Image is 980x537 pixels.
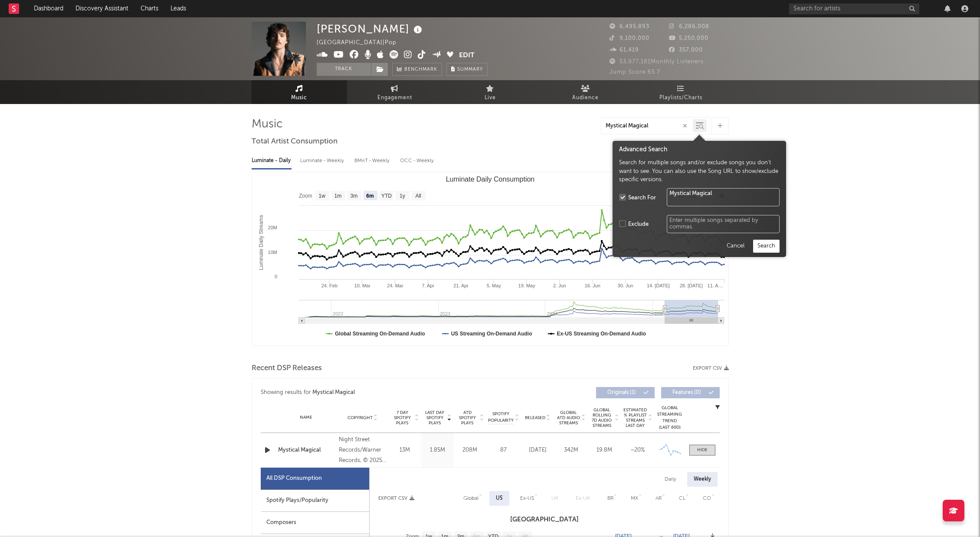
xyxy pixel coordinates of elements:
[453,283,469,288] text: 21. Apr
[669,47,703,53] span: 357,000
[391,410,414,426] span: 7 Day Spotify Plays
[451,331,532,337] text: US Streaming On-Demand Audio
[354,153,391,168] div: BMAT - Weekly
[610,36,649,41] span: 9,100,000
[334,193,341,199] text: 1m
[646,283,669,288] text: 14. [DATE]
[339,435,386,466] div: Night Street Records/Warner Records, © 2025 Warner Records Inc.
[258,215,264,270] text: Luminate Daily Streams
[347,415,373,420] span: Copyright
[596,387,655,398] button: Originals(1)
[486,283,501,288] text: 5. May
[617,283,633,288] text: 30. Jun
[400,153,435,168] div: OCC - Weekly
[631,493,638,504] div: MX
[707,283,723,288] text: 11. A…
[488,446,519,455] div: 87
[628,194,656,202] div: Search For
[252,363,322,374] span: Recent DSP Releases
[619,159,780,184] div: Search for multiple songs and/or exclude songs you don't want to see. You can also use the Song U...
[679,493,685,504] div: CL
[496,493,503,504] div: US
[459,50,475,61] button: Edit
[446,63,488,76] button: Summary
[321,283,337,288] text: 24. Feb
[317,38,406,48] div: [GEOGRAPHIC_DATA] | Pop
[278,446,335,455] a: Mystical Magical
[610,69,660,75] span: Jump Score: 65.7
[268,250,277,255] text: 10M
[261,512,369,534] div: Composers
[456,410,479,426] span: ATD Spotify Plays
[278,414,335,421] div: Name
[610,59,704,65] span: 53,977,181 Monthly Listeners
[252,80,347,104] a: Music
[628,220,649,229] div: Exclude
[538,80,633,104] a: Audience
[557,331,646,337] text: Ex-US Streaming On-Demand Audio
[610,24,649,29] span: 6,495,893
[446,176,534,183] text: Luminate Daily Consumption
[354,283,370,288] text: 10. Mar
[557,446,586,455] div: 342M
[350,193,357,199] text: 3m
[299,193,312,199] text: Zoom
[488,411,514,424] span: Spotify Popularity
[523,446,552,455] div: [DATE]
[485,93,496,103] span: Live
[667,390,707,395] span: Features ( 0 )
[404,65,437,75] span: Benchmark
[370,514,720,525] h3: [GEOGRAPHIC_DATA]
[442,80,538,104] a: Live
[400,193,405,199] text: 1y
[274,274,277,279] text: 0
[669,36,708,41] span: 5,250,000
[619,145,780,154] div: Advanced Search
[291,93,307,103] span: Music
[252,153,292,168] div: Luminate - Daily
[335,331,425,337] text: Global Streaming On-Demand Audio
[753,240,780,253] button: Search
[317,22,424,36] div: [PERSON_NAME]
[415,193,421,199] text: All
[387,283,403,288] text: 24. Mar
[789,3,919,14] input: Search for artists
[572,93,599,103] span: Audience
[658,472,683,487] div: Daily
[687,472,718,487] div: Weekly
[553,283,566,288] text: 2. Jun
[601,123,693,130] input: Search by song name or URL
[633,80,729,104] a: Playlists/Charts
[422,283,434,288] text: 7. Apr
[391,446,419,455] div: 13M
[392,63,442,76] a: Benchmark
[722,240,749,253] button: Cancel
[623,446,652,455] div: ~ 20 %
[261,490,369,512] div: Spotify Plays/Popularity
[584,283,600,288] text: 16. Jun
[610,47,639,53] span: 61,419
[423,410,446,426] span: Last Day Spotify Plays
[656,493,662,504] div: AR
[657,405,683,431] div: Global Streaming Trend (Last 60D)
[463,493,479,504] div: Global
[381,193,391,199] text: YTD
[607,493,613,504] div: BR
[661,387,720,398] button: Features(0)
[252,137,338,147] span: Total Artist Consumption
[377,93,412,103] span: Engagement
[300,153,346,168] div: Luminate - Weekly
[266,473,322,484] div: All DSP Consumption
[312,387,355,398] div: Mystical Magical
[703,493,711,504] div: CO
[590,407,614,428] span: Global Rolling 7D Audio Streams
[457,67,483,72] span: Summary
[590,446,619,455] div: 19.8M
[268,225,277,230] text: 20M
[366,193,374,199] text: 6m
[667,188,780,206] textarea: Mystical Magical
[252,172,728,345] svg: Luminate Daily Consumption
[423,446,452,455] div: 1.85M
[623,407,647,428] span: Estimated % Playlist Streams Last Day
